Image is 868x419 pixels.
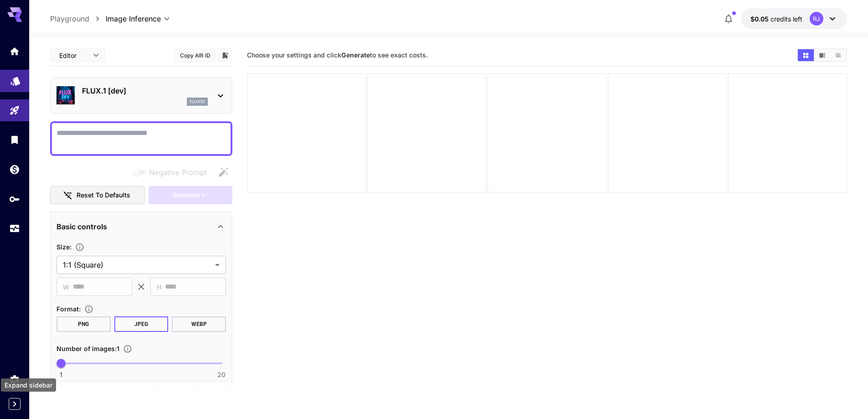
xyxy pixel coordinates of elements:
[56,82,226,109] div: FLUX.1 [dev]flux1d
[741,8,847,29] button: $0.05RJ
[157,282,161,292] span: H
[60,370,62,379] span: 1
[798,49,814,61] button: Show images in grid view
[750,15,770,23] span: $0.05
[10,72,21,84] div: Models
[56,221,107,232] p: Basic controls
[82,85,208,96] p: FLUX.1 [dev]
[81,305,97,314] button: Choose the file format for the output image.
[172,316,226,332] button: WEBP
[810,12,823,26] div: RJ
[50,13,89,24] a: Playground
[50,13,106,24] nav: breadcrumb
[830,49,846,61] button: Show images in list view
[9,134,20,145] div: Library
[190,98,205,105] p: flux1d
[119,344,136,353] button: Specify how many images to generate in a single request. Each image generation will be charged se...
[63,282,69,292] span: W
[9,164,20,175] div: Wallet
[1,378,56,392] div: Expand sidebar
[247,51,428,59] span: Choose your settings and click to see exact costs.
[814,49,830,61] button: Show images in video view
[63,259,211,270] span: 1:1 (Square)
[149,167,207,178] span: Negative Prompt
[72,243,88,252] button: Adjust the dimensions of the generated image by specifying its width and height in pixels, or sel...
[9,193,20,205] div: API Keys
[9,105,20,116] div: Playground
[9,223,20,234] div: Usage
[56,345,119,352] span: Number of images : 1
[9,46,20,57] div: Home
[9,398,21,410] button: Expand sidebar
[217,370,226,379] span: 20
[770,15,802,23] span: credits left
[750,14,802,24] div: $0.05
[341,51,370,59] b: Generate
[56,305,81,313] span: Format :
[106,13,161,24] span: Image Inference
[56,243,72,251] span: Size :
[59,51,87,60] span: Editor
[9,374,20,385] div: Settings
[56,316,111,332] button: PNG
[131,166,214,178] span: Negative prompts are not compatible with the selected model.
[114,316,169,332] button: JPEG
[56,216,226,238] div: Basic controls
[797,48,847,62] div: Show images in grid viewShow images in video viewShow images in list view
[221,50,229,61] button: Add to library
[50,186,145,205] button: Reset to defaults
[175,49,216,62] button: Copy AIR ID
